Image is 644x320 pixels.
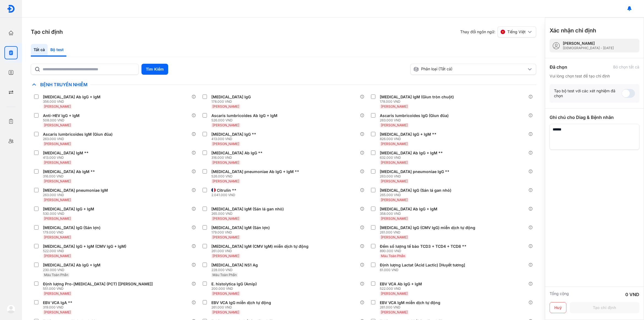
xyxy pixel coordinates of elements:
[381,104,408,108] span: [PERSON_NAME]
[211,94,251,99] div: [MEDICAL_DATA] IgG
[212,310,239,314] span: [PERSON_NAME]
[381,123,408,127] span: [PERSON_NAME]
[7,305,15,313] img: logo
[550,74,639,79] div: Vui lòng chọn test để tạo chỉ định
[380,225,475,230] div: [MEDICAL_DATA] IgG (CMV IgG) miễn dịch tự động
[550,27,596,34] h3: Xác nhận chỉ định
[43,151,89,155] div: [MEDICAL_DATA] IgM **
[211,193,239,197] div: 2.041.000 VND
[211,118,280,123] div: 526.000 VND
[141,64,168,75] button: Tìm Kiếm
[43,305,75,310] div: 319.000 VND
[43,230,103,235] div: 179.000 VND
[211,113,277,118] div: Ascaris lumbricoides Ab IgG + IgM
[44,273,68,277] span: Máu Toàn Phần
[43,169,95,174] div: [MEDICAL_DATA] Ab IgM **
[380,94,454,99] div: [MEDICAL_DATA] IgM (Giun tròn chuột)
[380,249,469,253] div: 890.000 VND
[570,302,639,313] button: Tạo chỉ định
[212,104,239,108] span: [PERSON_NAME]
[380,268,467,272] div: 61.000 VND
[380,132,436,137] div: [MEDICAL_DATA] IgG + IgM **
[380,305,443,310] div: 261.000 VND
[550,114,639,121] div: Ghi chú cho Diag & Bệnh nhân
[380,230,477,235] div: 261.000 VND
[211,155,265,160] div: 316.000 VND
[550,302,566,313] button: Huỷ
[211,268,260,272] div: 228.000 VND
[43,249,129,253] div: 522.000 VND
[212,291,239,296] span: [PERSON_NAME]
[212,216,239,221] span: [PERSON_NAME]
[43,286,155,291] div: 551.000 VND
[37,82,90,87] span: Bệnh Truyền Nhiễm
[380,174,452,179] div: 263.000 VND
[44,310,71,314] span: [PERSON_NAME]
[44,160,71,165] span: [PERSON_NAME]
[212,160,239,165] span: [PERSON_NAME]
[380,113,449,118] div: Ascaris lumbricoides IgG (Giun đũa)
[212,142,239,146] span: [PERSON_NAME]
[211,244,309,249] div: [MEDICAL_DATA] IgM (CMV IgM) miễn dịch tự động
[563,46,614,50] div: [DEMOGRAPHIC_DATA] - [DATE]
[381,216,408,221] span: [PERSON_NAME]
[31,44,48,57] div: Tất cả
[44,198,71,202] span: [PERSON_NAME]
[381,310,408,314] span: [PERSON_NAME]
[380,300,440,305] div: EBV VCA IgM miễn dịch tự động
[380,99,456,104] div: 178.000 VND
[211,174,301,179] div: 526.000 VND
[211,207,284,212] div: [MEDICAL_DATA] IgM (Sán lá gan nhỏ)
[381,179,408,183] span: [PERSON_NAME]
[44,123,71,127] span: [PERSON_NAME]
[550,64,567,70] div: Đã chọn
[211,305,273,310] div: 261.000 VND
[43,300,72,305] div: EBV VCA IgA **
[43,174,97,179] div: 316.000 VND
[413,66,526,72] div: Phân loại (Tất cả)
[43,132,113,137] div: Ascaris lumbricoides IgM (Giun đũa)
[43,225,100,230] div: [MEDICAL_DATA] IgG (Sán lợn)
[43,207,94,212] div: [MEDICAL_DATA] IgG + IgM
[43,118,82,123] div: 508.000 VND
[31,28,63,36] h3: Tạo chỉ định
[380,118,451,123] div: 263.000 VND
[211,230,272,235] div: 179.000 VND
[211,263,258,268] div: [MEDICAL_DATA] NS1 Ag
[211,286,259,291] div: 200.000 VND
[380,188,451,193] div: [MEDICAL_DATA] IgG (Sán lá gan nhỏ)
[43,188,108,193] div: [MEDICAL_DATA] pneumoniae IgM
[211,151,263,155] div: [MEDICAL_DATA] Ab IgG **
[43,263,100,268] div: [MEDICAL_DATA] Ab IgG + IgM
[48,44,66,57] div: Bộ test
[43,155,91,160] div: 413.000 VND
[211,300,271,305] div: EBV VCA IgG miễn dịch tự động
[212,254,239,258] span: [PERSON_NAME]
[554,88,622,98] div: Tạo bộ test với các xét nghiệm đã chọn
[44,179,71,183] span: [PERSON_NAME]
[380,244,466,249] div: Đếm số lượng tế bào TCD3 + TCD4 + TCD8 **
[380,193,454,197] div: 265.000 VND
[43,94,100,99] div: [MEDICAL_DATA] Ab IgG + IgM
[211,169,299,174] div: [MEDICAL_DATA] pneumoniae Ab IgG + IgM **
[613,65,639,69] div: Bỏ chọn tất cả
[563,41,614,46] div: [PERSON_NAME]
[43,212,96,216] div: 530.000 VND
[44,254,71,258] span: [PERSON_NAME]
[380,212,440,216] div: 358.000 VND
[381,254,405,258] span: Máu Toàn Phần
[43,113,80,118] div: Anti-HEV IgG + IgM
[44,235,71,239] span: [PERSON_NAME]
[460,26,536,37] div: Thay đổi ngôn ngữ:
[380,282,422,286] div: EBV VCA Ab IgG + IgM
[212,123,239,127] span: [PERSON_NAME]
[217,188,236,193] div: Citrulin **
[211,282,257,286] div: E. histolytica IgG (Amip)
[43,244,126,249] div: [MEDICAL_DATA] IgG + IgM (CMV IgG + IgM)
[44,216,71,221] span: [PERSON_NAME]
[380,151,443,155] div: [MEDICAL_DATA] Ab IgG + IgM **
[44,142,71,146] span: [PERSON_NAME]
[211,249,311,253] div: 261.000 VND
[43,268,103,272] div: 230.000 VND
[380,137,439,141] div: 826.000 VND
